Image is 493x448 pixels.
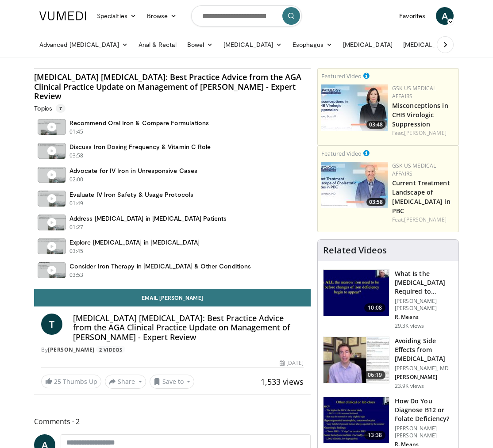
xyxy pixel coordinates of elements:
h3: What Is the [MEDICAL_DATA] Required to Diagnose Iron Deficienc… [395,269,453,296]
h4: Recommend Oral Iron & Compare Formulations [69,119,209,127]
img: 6f9900f7-f6e7-4fd7-bcbb-2a1dc7b7d476.150x105_q85_crop-smart_upscale.jpg [324,337,389,383]
a: Misconceptions in CHB Virologic Suppression [392,101,448,128]
a: Anal & Rectal [133,36,182,54]
p: 03:45 [69,247,84,255]
img: 15adaf35-b496-4260-9f93-ea8e29d3ece7.150x105_q85_crop-smart_upscale.jpg [324,270,389,316]
h4: Address [MEDICAL_DATA] in [MEDICAL_DATA] Patients [69,214,227,222]
p: 01:49 [69,199,84,207]
h4: Consider Iron Therapy in [MEDICAL_DATA] & Other Conditions [69,262,251,270]
span: 7 [56,104,65,113]
p: R. Means [395,314,453,321]
p: [PERSON_NAME] [PERSON_NAME] [395,298,453,312]
a: Browse [142,7,182,25]
div: [DATE] [280,359,304,367]
a: 2 Videos [96,346,125,353]
p: 23.9K views [395,383,424,390]
h3: Avoiding Side Effects from [MEDICAL_DATA] [395,337,453,363]
img: 172d2151-0bab-4046-8dbc-7c25e5ef1d9f.150x105_q85_crop-smart_upscale.jpg [324,397,389,443]
p: [PERSON_NAME] [PERSON_NAME] [395,425,453,439]
h4: Explore [MEDICAL_DATA] in [MEDICAL_DATA] [69,238,200,246]
a: 25 Thumbs Up [41,375,101,388]
img: 59d1e413-5879-4b2e-8b0a-b35c7ac1ec20.jpg.150x105_q85_crop-smart_upscale.jpg [321,84,388,131]
a: [MEDICAL_DATA] [398,36,467,54]
a: [PERSON_NAME] [404,216,446,223]
p: 29.3K views [395,322,424,329]
a: [MEDICAL_DATA] [338,36,398,54]
p: [PERSON_NAME] [395,374,453,381]
p: Topics [34,104,65,113]
a: [PERSON_NAME] [404,129,446,137]
a: 03:58 [321,162,388,208]
a: [MEDICAL_DATA] [218,36,287,54]
h4: Related Videos [323,245,387,256]
p: [PERSON_NAME], MD [395,365,453,372]
span: 03:58 [366,198,385,206]
h4: Evaluate IV Iron Safety & Usage Protocols [69,191,193,199]
a: GSK US Medical Affairs [392,162,436,177]
input: Search topics, interventions [191,5,302,27]
span: 1,533 views [261,376,304,387]
a: Favorites [394,7,431,25]
a: Email [PERSON_NAME] [34,289,311,306]
h3: How Do You Diagnose B12 or Folate Deficiency? [395,397,453,423]
span: 03:48 [366,121,385,129]
button: Save to [150,375,195,389]
a: Esophagus [287,36,338,54]
p: 02:00 [69,176,84,184]
a: 03:48 [321,84,388,131]
p: 01:45 [69,128,84,136]
span: 06:19 [364,371,385,379]
a: A [436,7,454,25]
a: Current Treatment Landscape of [MEDICAL_DATA] in PBC [392,179,451,215]
h4: [MEDICAL_DATA] [MEDICAL_DATA]: Best Practice Advice from the AGA Clinical Practice Update on Mana... [73,314,304,342]
h4: [MEDICAL_DATA] [MEDICAL_DATA]: Best Practice Advice from the AGA Clinical Practice Update on Mana... [34,73,311,101]
span: 10:08 [364,303,385,312]
p: 03:58 [69,152,84,160]
img: VuMedi Logo [39,11,86,20]
a: 06:19 Avoiding Side Effects from [MEDICAL_DATA] [PERSON_NAME], MD [PERSON_NAME] 23.9K views [323,337,453,390]
a: GSK US Medical Affairs [392,84,436,100]
div: By [41,346,304,354]
p: 01:27 [69,223,84,231]
a: Bowel [182,36,218,54]
div: Feat. [392,129,455,137]
h4: Advocate for IV Iron in Unresponsive Cases [69,167,197,175]
small: Featured Video [321,149,362,157]
div: Feat. [392,216,455,224]
a: Advanced [MEDICAL_DATA] [34,36,133,54]
span: 25 [54,377,61,386]
a: T [41,314,62,335]
a: 10:08 What Is the [MEDICAL_DATA] Required to Diagnose Iron Deficienc… [PERSON_NAME] [PERSON_NAME]... [323,269,453,329]
a: Specialties [92,7,142,25]
span: Comments 2 [34,416,311,427]
small: Featured Video [321,72,362,80]
button: Share [105,375,146,389]
p: R. Means [395,441,453,448]
h4: Discuss Iron Dosing Frequency & Vitamin C Role [69,143,211,151]
p: 03:53 [69,271,84,279]
span: 13:38 [364,431,385,440]
a: [PERSON_NAME] [48,346,95,353]
img: 80648b2f-fef7-42cf-9147-40ea3e731334.jpg.150x105_q85_crop-smart_upscale.jpg [321,162,388,208]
